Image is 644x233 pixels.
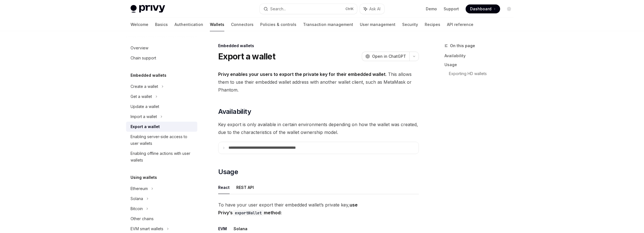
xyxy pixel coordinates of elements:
div: Get a wallet [131,93,152,100]
a: Other chains [126,214,197,224]
a: Update a wallet [126,102,197,112]
div: Solana [131,195,143,202]
a: Security [402,18,418,31]
a: Enabling offline actions with user wallets [126,148,197,165]
a: Export a wallet [126,122,197,132]
a: Exporting HD wallets [449,69,518,78]
div: Overview [131,45,148,51]
div: Import a wallet [131,113,157,120]
a: Basics [155,18,168,31]
div: Update a wallet [131,103,159,110]
a: Enabling server-side access to user wallets [126,132,197,148]
span: Ctrl K [345,7,354,11]
a: Welcome [131,18,148,31]
a: Connectors [231,18,254,31]
a: Chain support [126,53,197,63]
div: Chain support [131,55,156,61]
div: EVM smart wallets [131,225,163,232]
a: Overview [126,43,197,53]
button: Ask AI [360,4,384,14]
a: User management [360,18,395,31]
strong: use Privy’s method: [218,202,358,215]
a: Transaction management [303,18,353,31]
h5: Using wallets [131,174,157,181]
button: React [218,181,230,194]
div: Other chains [131,215,154,222]
a: Support [444,6,459,12]
div: Export a wallet [131,123,160,130]
code: exportWallet [233,210,264,216]
span: Open in ChatGPT [372,54,406,59]
div: Bitcoin [131,205,143,212]
div: Embedded wallets [218,43,419,49]
a: Policies & controls [260,18,296,31]
span: Usage [218,167,238,176]
div: Search... [270,6,286,12]
a: Dashboard [466,4,500,13]
img: light logo [131,5,165,13]
a: Demo [426,6,437,12]
h1: Export a wallet [218,51,275,61]
span: . This allows them to use their embedded wallet address with another wallet client, such as MetaM... [218,70,419,94]
a: Usage [444,60,518,69]
button: Open in ChatGPT [362,52,409,61]
span: On this page [450,42,475,49]
a: Availability [444,51,518,60]
a: Wallets [210,18,224,31]
button: Search...CtrlK [260,4,357,14]
div: Enabling server-side access to user wallets [131,133,194,147]
div: Ethereum [131,185,148,192]
a: Recipes [425,18,440,31]
h5: Embedded wallets [131,72,166,79]
span: To have your user export their embedded wallet’s private key, [218,201,419,217]
span: Dashboard [470,6,491,12]
strong: Privy enables your users to export the private key for their embedded wallet [218,71,385,77]
a: API reference [447,18,473,31]
button: Toggle dark mode [505,4,513,13]
span: Availability [218,107,251,116]
span: Ask AI [369,6,380,12]
span: Key export is only available in certain environments depending on how the wallet was created, due... [218,121,419,136]
button: REST API [236,181,254,194]
a: Authentication [174,18,203,31]
div: Create a wallet [131,83,158,90]
div: Enabling offline actions with user wallets [131,150,194,164]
